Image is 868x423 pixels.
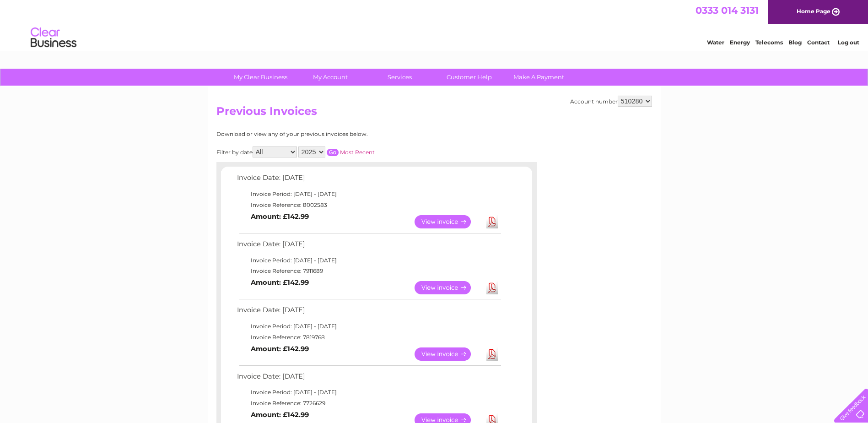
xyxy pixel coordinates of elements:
[235,332,502,343] td: Invoice Reference: 7819768
[486,215,498,228] a: Download
[340,149,375,156] a: Most Recent
[707,39,724,46] a: Water
[235,304,502,321] td: Invoice Date: [DATE]
[235,189,502,200] td: Invoice Period: [DATE] - [DATE]
[218,5,651,44] div: Clear Business is a trading name of Verastar Limited (registered in [GEOGRAPHIC_DATA] No. 3667643...
[431,69,507,86] a: Customer Help
[362,69,437,86] a: Services
[235,172,502,189] td: Invoice Date: [DATE]
[235,255,502,266] td: Invoice Period: [DATE] - [DATE]
[251,212,309,221] b: Amount: £142.99
[30,24,77,52] img: logo.png
[292,69,368,86] a: My Account
[695,5,759,16] a: 0333 014 3131
[730,39,750,46] a: Energy
[235,398,502,409] td: Invoice Reference: 7726629
[251,345,309,353] b: Amount: £142.99
[251,411,309,419] b: Amount: £142.99
[216,146,457,157] div: Filter by date
[415,281,482,294] a: View
[216,105,652,122] h2: Previous Invoices
[486,281,498,294] a: Download
[235,266,502,277] td: Invoice Reference: 7911689
[216,131,457,137] div: Download or view any of your previous invoices below.
[788,39,802,46] a: Blog
[235,370,502,387] td: Invoice Date: [DATE]
[570,96,652,107] div: Account number
[235,238,502,255] td: Invoice Date: [DATE]
[235,387,502,398] td: Invoice Period: [DATE] - [DATE]
[251,278,309,287] b: Amount: £142.99
[235,321,502,332] td: Invoice Period: [DATE] - [DATE]
[807,39,830,46] a: Contact
[415,347,482,361] a: View
[501,69,577,86] a: Make A Payment
[486,347,498,361] a: Download
[223,69,298,86] a: My Clear Business
[235,200,502,211] td: Invoice Reference: 8002583
[415,215,482,228] a: View
[755,39,783,46] a: Telecoms
[838,39,859,46] a: Log out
